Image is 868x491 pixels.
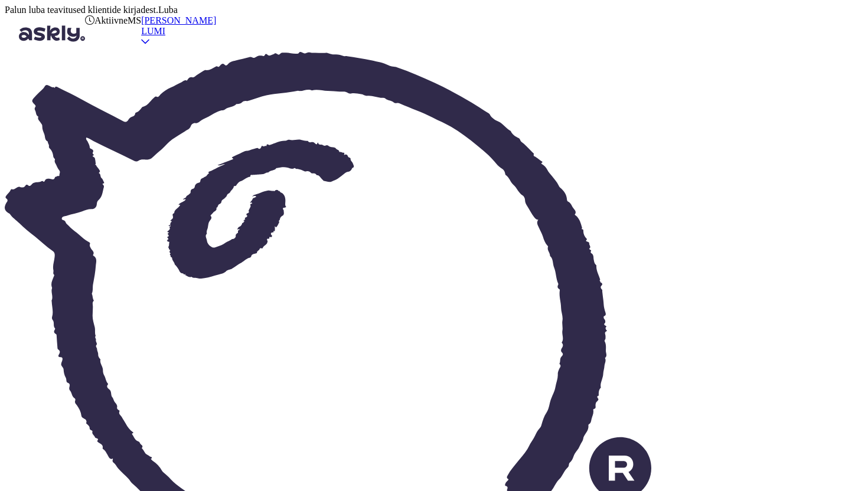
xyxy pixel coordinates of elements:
div: Aktiivne [85,15,128,26]
div: [PERSON_NAME] [141,15,216,26]
a: [PERSON_NAME]LUMI [141,15,216,47]
span: Luba [158,5,178,15]
div: LUMI [141,26,216,37]
div: MS [128,15,141,52]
